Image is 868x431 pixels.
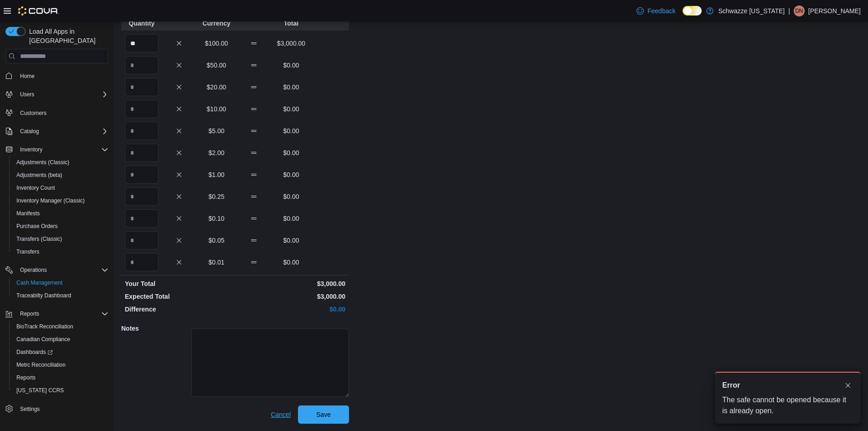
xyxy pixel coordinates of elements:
[16,171,62,179] span: Adjustments (beta)
[16,361,66,369] span: Metrc Reconciliation
[795,5,803,16] span: DN
[16,308,108,319] span: Reports
[20,405,40,413] span: Settings
[683,6,702,16] input: Dark Mode
[16,265,108,275] span: Operations
[20,128,39,135] span: Catalog
[125,144,159,162] input: Quantity
[13,290,75,301] a: Traceabilty Dashboard
[9,371,112,384] button: Reports
[125,231,159,249] input: Quantity
[633,2,679,20] a: Feedback
[200,61,233,70] p: $50.00
[9,276,112,289] button: Cash Management
[2,307,112,320] button: Reports
[237,305,345,314] p: $0.00
[16,308,43,319] button: Reports
[125,19,159,28] p: Quantity
[13,246,108,257] span: Transfers
[16,184,55,192] span: Inventory Count
[13,234,108,244] span: Transfers (Classic)
[13,195,108,206] span: Inventory Manager (Classic)
[13,290,108,301] span: Traceabilty Dashboard
[13,182,59,193] a: Inventory Count
[274,83,308,92] p: $0.00
[788,5,790,16] p: |
[9,169,112,182] button: Adjustments (beta)
[13,234,66,244] a: Transfers (Classic)
[13,277,108,288] span: Cash Management
[13,359,69,370] a: Metrc Reconciliation
[2,88,112,101] button: Users
[316,410,331,419] span: Save
[125,78,159,96] input: Quantity
[274,214,308,223] p: $0.00
[722,380,740,391] span: Error
[13,208,108,219] span: Manifests
[13,359,108,370] span: Metrc Reconciliation
[16,374,36,381] span: Reports
[9,384,112,397] button: [US_STATE] CCRS
[2,69,112,82] button: Home
[16,144,46,155] button: Inventory
[2,143,112,156] button: Inventory
[13,321,77,332] a: BioTrack Reconciliation
[274,170,308,179] p: $0.00
[200,148,233,157] p: $2.00
[13,372,108,383] span: Reports
[9,358,112,371] button: Metrc Reconciliation
[237,279,345,288] p: $3,000.00
[125,279,233,288] p: Your Total
[13,170,66,181] a: Adjustments (beta)
[16,108,50,119] a: Customers
[9,156,112,169] button: Adjustments (Classic)
[16,159,69,166] span: Adjustments (Classic)
[16,126,42,137] button: Catalog
[125,305,233,314] p: Difference
[13,246,43,257] a: Transfers
[2,402,112,415] button: Settings
[9,194,112,207] button: Inventory Manager (Classic)
[16,223,58,230] span: Purchase Orders
[16,144,108,155] span: Inventory
[13,277,66,288] a: Cash Management
[13,170,108,181] span: Adjustments (beta)
[125,187,159,206] input: Quantity
[200,83,233,92] p: $20.00
[13,347,56,358] a: Dashboards
[13,372,39,383] a: Reports
[125,253,159,271] input: Quantity
[808,5,861,16] p: [PERSON_NAME]
[2,264,112,276] button: Operations
[125,100,159,118] input: Quantity
[298,405,349,424] button: Save
[125,122,159,140] input: Quantity
[271,410,291,419] span: Cancel
[20,310,39,317] span: Reports
[125,292,233,301] p: Expected Total
[16,126,108,137] span: Catalog
[16,292,71,299] span: Traceabilty Dashboard
[16,403,108,415] span: Settings
[13,321,108,332] span: BioTrack Reconciliation
[237,292,345,301] p: $3,000.00
[274,39,308,48] p: $3,000.00
[16,323,73,330] span: BioTrack Reconciliation
[125,56,159,74] input: Quantity
[20,266,47,274] span: Operations
[13,347,108,358] span: Dashboards
[13,221,108,232] span: Purchase Orders
[121,319,190,338] h5: Notes
[13,221,62,232] a: Purchase Orders
[16,107,108,119] span: Customers
[16,235,62,243] span: Transfers (Classic)
[20,73,35,80] span: Home
[9,207,112,220] button: Manifests
[274,126,308,135] p: $0.00
[9,346,112,358] a: Dashboards
[9,289,112,302] button: Traceabilty Dashboard
[274,258,308,267] p: $0.00
[274,19,308,28] p: Total
[13,385,108,396] span: Washington CCRS
[16,197,85,204] span: Inventory Manager (Classic)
